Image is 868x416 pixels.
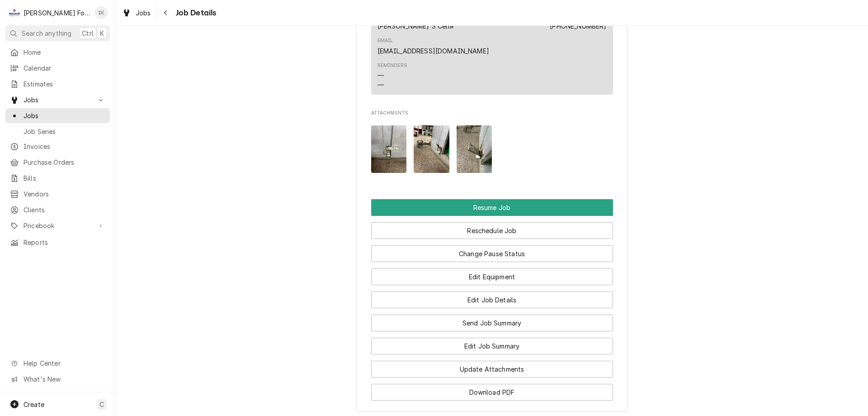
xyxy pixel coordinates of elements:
div: Reminders [377,62,407,90]
div: [PERSON_NAME] Food Equipment Service [24,8,90,18]
div: [PERSON_NAME]'S Cell# [377,21,454,31]
a: Home [5,45,110,60]
span: Jobs [24,111,105,120]
a: Go to Jobs [5,92,110,107]
button: Edit Equipment [371,268,613,285]
div: Button Group Row [371,216,613,239]
button: Search anythingCtrlK [5,25,110,41]
div: Button Group Row [371,354,613,378]
a: Clients [5,202,110,217]
div: Location Contact List [371,8,613,98]
div: — [377,71,384,80]
a: Purchase Orders [5,155,110,170]
div: Button Group Row [371,285,613,308]
button: Change Pause Status [371,245,613,262]
span: Home [24,48,105,57]
span: Estimates [24,79,105,89]
button: Send Job Summary [371,315,613,331]
span: Jobs [136,8,151,18]
button: Navigate back [159,5,173,20]
span: What's New [24,374,104,384]
img: CW730LhATaOPYzRrZpe0 [457,125,492,173]
button: Edit Job Summary [371,338,613,354]
span: Clients [24,205,105,215]
div: Button Group [371,199,613,401]
a: Job Series [5,124,110,139]
div: M [8,6,21,19]
span: Pricebook [24,221,92,230]
span: C [99,400,104,409]
button: Reschedule Job [371,222,613,239]
div: Button Group Row [371,331,613,354]
span: Ctrl [82,29,94,38]
div: Email [377,37,489,55]
a: Go to Pricebook [5,218,110,233]
div: Derek Testa (81)'s Avatar [95,6,108,19]
div: Button Group Row [371,308,613,331]
div: Button Group Row [371,239,613,262]
div: Marshall Food Equipment Service's Avatar [8,6,21,19]
span: Create [24,401,44,408]
img: yqoUrqG4TzSOvPSLEldw [414,125,449,173]
span: Search anything [22,29,71,38]
a: Go to What's New [5,372,110,387]
div: Email [377,37,393,44]
div: Button Group Row [371,199,613,216]
span: Purchase Orders [24,158,105,167]
span: Help Center [24,359,104,368]
span: Attachments [371,110,613,117]
a: Jobs [118,5,155,20]
a: Reports [5,235,110,250]
a: Bills [5,171,110,186]
span: K [100,29,104,38]
a: Invoices [5,139,110,154]
span: Job Details [173,7,217,19]
button: Resume Job [371,199,613,216]
span: Bills [24,173,105,183]
span: Reports [24,238,105,247]
a: [EMAIL_ADDRESS][DOMAIN_NAME] [377,47,489,55]
div: Attachments [371,110,613,180]
a: Estimates [5,77,110,91]
span: Invoices [24,142,105,151]
button: Download PDF [371,384,613,401]
div: Contact [371,8,613,94]
span: Calendar [24,63,105,73]
img: xxYjh70QQB66DC2QdfiV [371,125,407,173]
div: Button Group Row [371,262,613,285]
span: Vendors [24,189,105,199]
a: Jobs [5,108,110,123]
a: Vendors [5,186,110,201]
div: Button Group Row [371,378,613,401]
a: [PHONE_NUMBER] [550,22,606,30]
button: Update Attachments [371,361,613,378]
div: — [377,80,384,90]
button: Edit Job Details [371,292,613,308]
a: Calendar [5,61,110,76]
span: Job Series [24,127,105,136]
a: Go to Help Center [5,356,110,371]
div: D( [95,6,108,19]
span: Attachments [371,118,613,180]
div: Reminders [377,62,407,69]
span: Jobs [24,95,92,105]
